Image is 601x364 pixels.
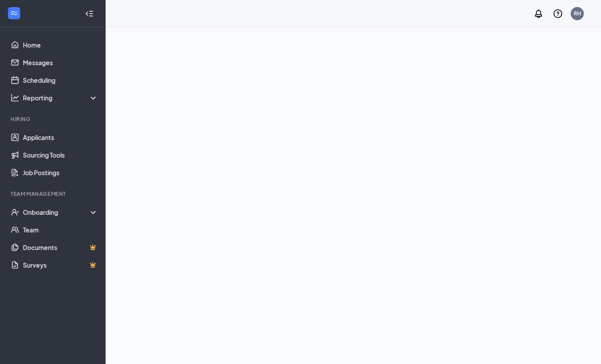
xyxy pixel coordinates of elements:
[11,190,96,198] div: Team Management
[23,146,98,164] a: Sourcing Tools
[11,208,19,217] svg: UserCheck
[11,115,96,123] div: Hiring
[23,164,98,181] a: Job Postings
[11,93,19,102] svg: Analysis
[574,10,581,17] div: RH
[23,221,98,239] a: Team
[553,8,563,19] svg: QuestionInfo
[23,129,98,146] a: Applicants
[23,36,98,54] a: Home
[23,256,98,274] a: SurveysCrown
[23,54,98,71] a: Messages
[85,9,94,18] svg: Collapse
[23,93,99,102] div: Reporting
[533,8,544,19] svg: Notifications
[23,239,98,256] a: DocumentsCrown
[23,71,98,89] a: Scheduling
[10,9,18,18] svg: WorkstreamLogo
[23,208,99,217] div: Onboarding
